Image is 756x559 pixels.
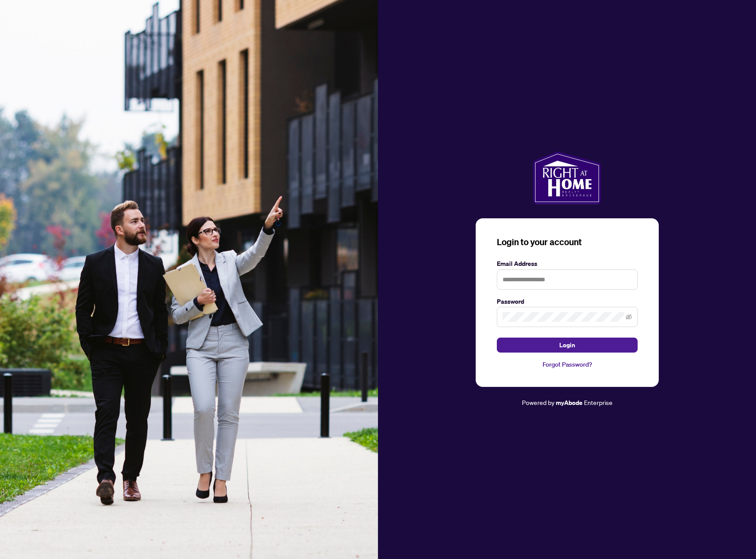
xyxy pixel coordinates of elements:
span: eye-invisible [626,314,632,320]
img: ma-logo [533,151,601,204]
span: Enterprise [584,398,613,406]
h3: Login to your account [497,236,638,248]
span: Login [559,338,575,352]
a: myAbode [556,398,583,408]
a: Forgot Password? [497,360,638,369]
span: Powered by [522,398,554,406]
label: Email Address [497,259,638,268]
label: Password [497,297,638,306]
button: Login [497,338,638,353]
